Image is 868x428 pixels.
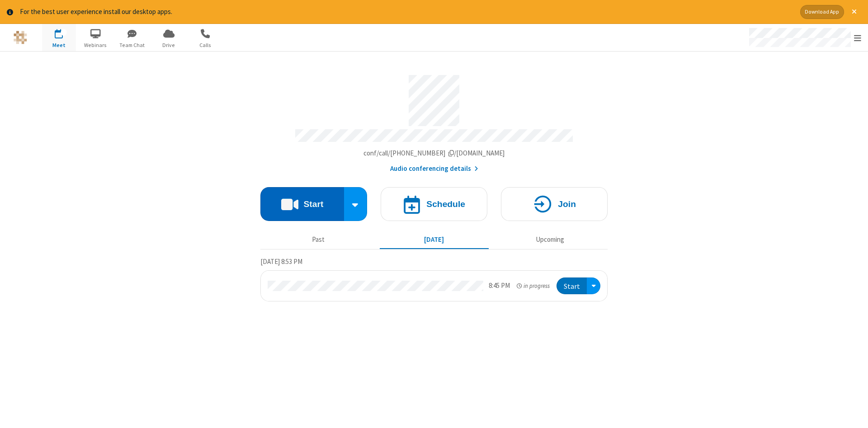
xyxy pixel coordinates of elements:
[260,187,344,221] button: Start
[260,256,608,301] section: Today's Meetings
[557,277,587,294] button: Start
[800,5,844,19] button: Download App
[489,281,510,291] div: 8:45 PM
[189,41,222,49] span: Calls
[847,5,861,19] button: Close alert
[260,257,302,266] span: [DATE] 8:53 PM
[42,41,76,49] span: Meet
[517,282,550,290] em: in progress
[20,7,793,17] div: For the best user experience install our desktop apps.
[558,200,576,208] h4: Join
[363,149,505,157] span: Copy my meeting room link
[381,187,487,221] button: Schedule
[363,148,505,159] button: Copy my meeting room linkCopy my meeting room link
[115,41,149,49] span: Team Chat
[495,231,604,249] button: Upcoming
[264,231,373,249] button: Past
[741,24,868,51] div: Open menu
[152,41,186,49] span: Drive
[390,164,478,174] button: Audio conferencing details
[61,29,67,36] div: 1
[3,24,37,51] button: Logo
[344,187,368,221] div: Start conference options
[303,200,323,208] h4: Start
[587,277,600,294] div: Open menu
[501,187,608,221] button: Join
[14,31,27,44] img: QA Selenium DO NOT DELETE OR CHANGE
[79,41,113,49] span: Webinars
[260,68,608,174] section: Account details
[426,200,465,208] h4: Schedule
[380,231,489,249] button: [DATE]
